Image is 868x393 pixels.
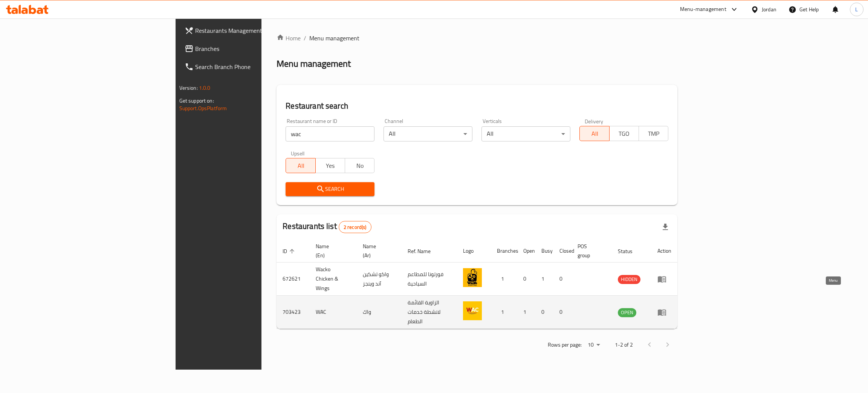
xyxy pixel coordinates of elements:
span: OPEN [618,308,636,317]
span: Menu management [309,34,359,43]
span: Search [292,184,368,194]
span: Get support on: [179,96,214,106]
span: No [348,160,371,171]
span: Restaurants Management [195,26,315,35]
span: 2 record(s) [339,224,371,231]
a: Branches [179,40,321,58]
div: Menu [657,275,671,284]
span: Name (En) [316,242,348,260]
td: WAC [310,296,357,329]
button: Search [286,182,374,196]
h2: Restaurant search [286,100,668,112]
table: enhanced table [277,239,677,329]
button: All [286,158,315,173]
span: Name (Ar) [363,242,393,260]
span: L [855,5,858,14]
img: Wacko Chicken & Wings [463,268,482,287]
th: Open [517,239,535,263]
span: All [583,128,606,139]
a: Restaurants Management [179,21,321,40]
nav: breadcrumb [277,34,677,43]
td: واكو تشكين آند وينجز [357,263,402,296]
span: Ref. Name [408,247,440,256]
span: Branches [195,44,315,53]
td: فورتونا للمطاعم السياحية [402,263,457,296]
td: واك [357,296,402,329]
input: Search for restaurant name or ID.. [286,126,374,141]
div: Rows per page: [585,339,603,351]
span: POS group [578,242,603,260]
td: 1 [491,296,517,329]
th: Closed [553,239,572,263]
td: 0 [553,296,572,329]
span: Yes [319,160,342,171]
td: 1 [535,263,553,296]
td: 0 [517,263,535,296]
div: All [481,126,570,141]
span: HIDDEN [618,275,640,284]
button: TMP [639,126,668,141]
span: TMP [642,128,665,139]
td: 0 [553,263,572,296]
div: Total records count [339,221,371,233]
p: Rows per page: [548,340,582,350]
th: Action [651,239,677,263]
span: ID [283,247,297,256]
span: 1.0.0 [199,83,211,93]
span: Version: [179,83,198,93]
label: Delivery [585,118,604,124]
div: Menu-management [680,5,726,14]
span: TGO [613,128,636,139]
a: Search Branch Phone [179,58,321,76]
button: No [345,158,374,173]
label: Upsell [291,150,305,156]
img: WAC [463,301,482,320]
p: 1-2 of 2 [615,340,633,350]
th: Logo [457,239,491,263]
div: All [384,126,472,141]
span: Search Branch Phone [195,62,315,71]
td: الزاوية القائمة لانشطة خدمات الطعام [402,296,457,329]
th: Branches [491,239,517,263]
td: 1 [517,296,535,329]
th: Busy [535,239,553,263]
div: Jordan [762,5,776,14]
button: TGO [609,126,639,141]
button: Yes [315,158,345,173]
button: All [579,126,609,141]
div: Export file [656,218,674,236]
span: Status [618,247,642,256]
td: 1 [491,263,517,296]
a: Support.OpsPlatform [179,103,227,113]
span: All [289,160,312,171]
td: 0 [535,296,553,329]
td: Wacko Chicken & Wings [310,263,357,296]
h2: Restaurants list [283,221,371,233]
